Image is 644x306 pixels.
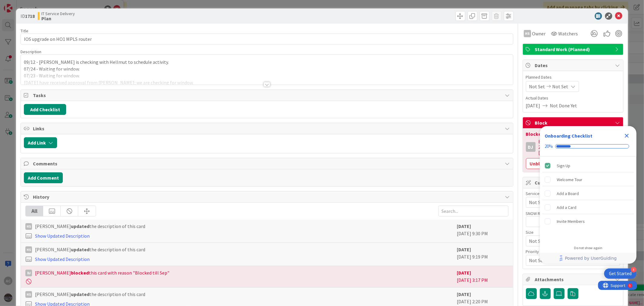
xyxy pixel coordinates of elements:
span: Not Set [529,237,607,245]
button: Add Checklist [24,104,66,115]
span: Owner [532,30,546,37]
div: HS [524,30,531,37]
span: Block [535,119,612,126]
b: [DATE] [457,270,471,276]
p: 09/12 - [PERSON_NAME] is checking with Hellmut to schedule activity. [24,59,510,66]
div: All [26,206,43,216]
span: Comments [33,160,502,167]
span: ID [21,12,35,20]
div: Service Tower [526,191,620,196]
span: Description [21,49,41,54]
div: [DATE] 3:17 PM [457,269,508,284]
div: DJ [25,270,32,276]
div: Add a Card is incomplete. [542,201,634,214]
div: Add a Card [557,204,576,211]
span: Not Set [529,199,610,206]
b: 1718 [25,13,35,19]
div: Add a Board [557,190,579,197]
a: Powered by UserGuiding [543,253,633,264]
span: Not Done Yet [550,102,577,109]
span: Not Set [529,83,545,90]
span: Powered by UserGuiding [565,255,617,262]
b: updated [71,223,89,229]
div: Priority [526,249,620,254]
div: Sign Up is complete. [542,159,634,172]
span: Not Set [529,256,607,265]
div: Sign Up [557,162,570,169]
div: Checklist items [540,157,636,242]
a: Show Updated Description [35,233,90,239]
button: Unblock [526,158,552,169]
div: Welcome Tour is incomplete. [542,173,634,186]
div: Do not show again [574,246,602,250]
b: [DATE] [457,246,471,252]
span: Support [13,1,27,8]
span: Planned Dates [526,74,620,80]
span: Attachments [535,276,612,283]
div: Size [526,230,620,234]
p: 07/24 - Waiting for window. [24,66,510,73]
div: Footer [540,253,636,264]
div: HS [25,291,32,298]
input: Search... [438,206,508,216]
div: Invite Members [557,218,585,225]
span: [PERSON_NAME] the description of this card [35,246,145,253]
b: updated [71,246,89,252]
div: Checklist progress: 20% [545,144,632,149]
b: blocked [71,270,89,276]
span: Links [33,125,502,132]
b: [DATE] [457,291,471,297]
span: Tasks [33,92,502,99]
b: updated [71,291,89,297]
span: [DATE] [526,102,540,109]
span: [PERSON_NAME] the description of this card [35,223,145,230]
span: IT Service Delivery [41,11,75,16]
span: [PERSON_NAME] this card with reason "Blocked till Sep" [35,269,169,276]
span: Standard Work (Planned) [535,46,612,53]
b: [DATE] [457,223,471,229]
span: Not Set [553,83,569,90]
b: Plan [41,16,75,21]
div: Get Started [609,271,632,277]
button: Add Comment [24,172,63,183]
div: Welcome Tour [557,176,582,183]
div: Close Checklist [622,131,632,141]
span: [PERSON_NAME] the description of this card [35,291,145,298]
label: Title [21,28,28,34]
div: 20% [545,144,553,149]
span: History [33,193,502,200]
div: DJ [526,142,536,152]
div: 5 [31,2,33,7]
a: Show Updated Description [35,256,90,262]
div: HS [25,223,32,230]
div: Open Get Started checklist, remaining modules: 4 [604,269,636,279]
div: [DATE] 9:30 PM [457,223,508,239]
span: Dates [535,62,612,69]
div: Blocked till Sep [526,132,620,136]
div: Blocked by [PERSON_NAME] for 53d 23h 18m [DATE] 3:17 PM [539,139,620,155]
div: Checklist Container [540,126,636,264]
input: type card name here... [21,34,513,44]
div: Add a Board is incomplete. [542,187,634,200]
div: [DATE] 9:19 PM [457,246,508,263]
label: SNOW Reference Number [526,211,572,216]
button: Add Link [24,137,57,148]
span: Watchers [559,30,578,37]
div: Onboarding Checklist [545,132,592,139]
span: Actual Dates [526,95,620,101]
div: 4 [631,267,636,272]
div: HS [25,246,32,253]
span: Custom Fields [535,179,612,186]
div: Invite Members is incomplete. [542,215,634,228]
